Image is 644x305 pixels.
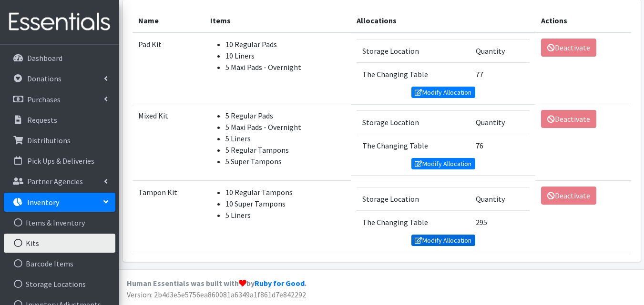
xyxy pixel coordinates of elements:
p: Requests [27,115,57,125]
a: Modify Allocation [411,235,475,246]
td: 76 [470,134,530,157]
li: 5 Liners [225,133,345,144]
p: Distributions [27,136,71,145]
a: Pick Ups & Deliveries [4,151,115,170]
th: Items [204,9,351,32]
a: Purchases [4,90,115,109]
td: 295 [470,210,530,234]
p: Partner Agencies [27,177,83,186]
th: Allocations [351,9,535,32]
a: Donations [4,69,115,88]
a: Modify Allocation [411,158,475,169]
a: Inventory [4,193,115,212]
a: Requests [4,110,115,129]
td: 77 [470,62,530,86]
td: The Changing Table [357,62,470,86]
p: Dashboard [27,53,62,63]
li: 5 Super Tampons [225,156,345,167]
td: The Changing Table [357,210,470,234]
li: 10 Regular Pads [225,39,345,50]
img: HumanEssentials [4,6,115,38]
strong: Human Essentials was built with by . [127,278,307,288]
p: Purchases [27,95,61,104]
td: Quantity [470,39,530,62]
td: Mixed Kit [133,104,204,181]
li: 10 Super Tampons [225,198,345,209]
p: Pick Ups & Deliveries [27,156,94,166]
p: Donations [27,74,61,83]
td: The Changing Table [357,134,470,157]
th: Actions [535,9,631,32]
td: Quantity [470,187,530,210]
td: Tampon Kit [133,181,204,252]
a: Dashboard [4,49,115,68]
a: Items & Inventory [4,213,115,232]
td: Storage Location [357,110,470,134]
li: 10 Regular Tampons [225,187,345,198]
th: Name [133,9,204,32]
li: 5 Regular Tampons [225,144,345,156]
span: Version: 2b4d3e5e5756ea860081a6349a1f861d7e842292 [127,290,306,299]
a: Distributions [4,131,115,150]
p: Inventory [27,197,59,207]
li: 5 Regular Pads [225,110,345,121]
li: 10 Liners [225,50,345,61]
td: Pad Kit [133,32,204,104]
a: Kits [4,234,115,253]
li: 5 Maxi Pads - Overnight [225,121,345,133]
a: Barcode Items [4,254,115,273]
td: Storage Location [357,39,470,62]
a: Modify Allocation [411,87,475,98]
li: 5 Maxi Pads - Overnight [225,61,345,73]
a: Storage Locations [4,275,115,294]
td: Quantity [470,110,530,134]
td: Storage Location [357,187,470,210]
li: 5 Liners [225,209,345,221]
a: Partner Agencies [4,172,115,191]
a: Ruby for Good [255,278,305,288]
